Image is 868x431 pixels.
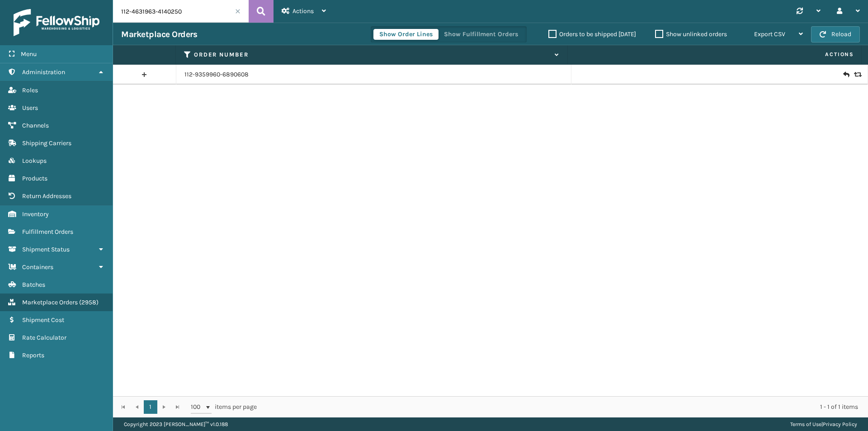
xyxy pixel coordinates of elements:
span: Shipment Cost [22,316,64,324]
span: 100 [191,403,204,412]
a: Privacy Policy [823,421,857,427]
label: Order Number [194,51,550,59]
span: Products [22,175,47,182]
span: Shipping Carriers [22,139,71,147]
div: | [790,417,857,431]
span: Roles [22,86,38,94]
label: Show unlinked orders [655,30,727,38]
label: Orders to be shipped [DATE] [548,30,636,38]
span: Fulfillment Orders [22,228,73,236]
span: Reports [22,351,44,359]
span: Users [22,104,38,112]
a: 112-9359960-6890608 [184,70,249,79]
p: Copyright 2023 [PERSON_NAME]™ v 1.0.188 [124,417,228,431]
span: ( 2958 ) [79,298,99,306]
span: Containers [22,263,53,271]
span: items per page [191,400,257,414]
span: Return Addresses [22,192,71,200]
span: Shipment Status [22,246,70,253]
span: Batches [22,281,45,289]
button: Show Order Lines [373,29,439,40]
button: Reload [811,26,860,43]
span: Menu [21,50,37,58]
span: Export CSV [754,30,785,38]
img: logo [14,9,99,36]
div: 1 - 1 of 1 items [269,403,858,412]
a: 1 [144,400,157,414]
i: Replace [854,71,859,78]
button: Show Fulfillment Orders [438,29,524,40]
a: Terms of Use [790,421,821,427]
i: Create Return Label [843,70,849,79]
span: Lookups [22,157,47,165]
span: Administration [22,68,65,76]
h3: Marketplace Orders [121,29,197,40]
span: Actions [292,7,314,15]
span: Channels [22,122,49,129]
span: Marketplace Orders [22,298,78,306]
span: Rate Calculator [22,334,66,341]
span: Inventory [22,210,49,218]
span: Actions [571,47,859,62]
